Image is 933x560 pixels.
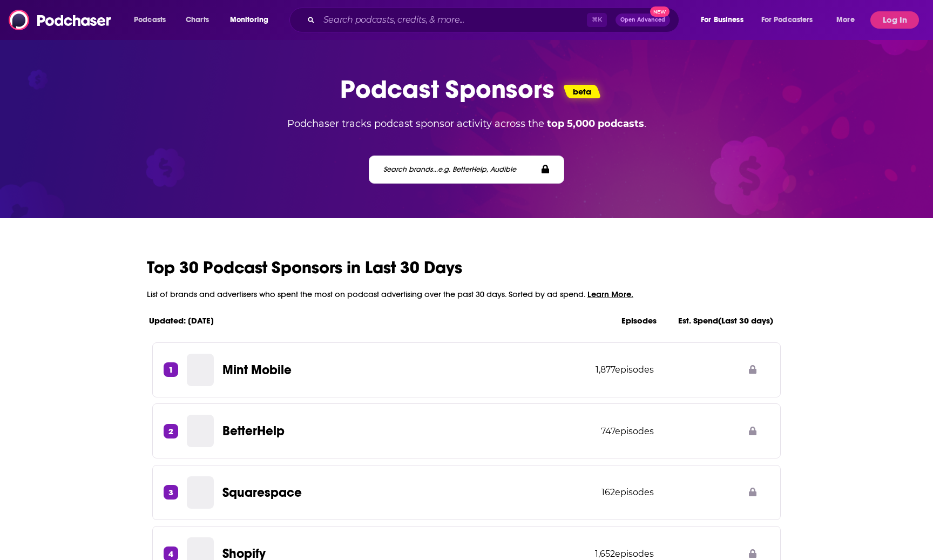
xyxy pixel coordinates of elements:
[168,487,173,497] p: 3
[149,462,784,521] button: 3Squarespace162episodes
[319,11,587,29] input: Search podcasts, credits, & more...
[222,362,292,378] p: Mint Mobile
[650,6,670,17] span: New
[222,484,302,501] p: Squarespace
[615,487,654,497] span: episodes
[149,400,784,459] button: 2BetterHelp747episodes
[147,257,786,278] h2: Top 30 Podcast Sponsors in Last 30 Days
[168,426,173,436] p: 2
[678,315,773,326] p: Est. Spend
[149,315,600,326] p: Updated: [DATE]
[134,12,166,28] span: Podcasts
[616,14,670,26] button: Open AdvancedNew
[587,289,633,299] span: Learn More.
[168,365,173,375] p: 1
[615,365,654,375] span: episodes
[601,487,654,497] p: 162
[601,426,654,436] p: 747
[754,11,829,29] button: open menu
[718,315,773,326] span: (Last 30 days)
[186,12,209,28] span: Charts
[270,118,664,130] p: Podchaser tracks podcast sponsor activity across the .
[693,11,757,29] button: open menu
[615,549,654,559] span: episodes
[596,365,654,375] p: 1,877
[126,11,180,29] button: open menu
[701,12,743,28] span: For Business
[222,11,282,29] button: open menu
[300,8,689,32] div: Search podcasts, credits, & more...
[168,549,173,559] p: 4
[836,12,855,28] span: More
[147,289,786,299] p: List of brands and advertisers who spent the most on podcast advertising over the past 30 days. S...
[383,165,516,174] label: Search brands...
[340,73,555,105] p: Podcast Sponsors
[620,17,665,23] span: Open Advanced
[179,11,215,29] a: Charts
[829,11,868,29] button: open menu
[547,118,644,130] b: top 5,000 podcasts
[587,13,607,27] span: ⌘ K
[222,423,285,439] p: BetterHelp
[9,10,112,30] img: Podchaser - Follow, Share and Rate Podcasts
[230,12,268,28] span: Monitoring
[621,315,657,326] p: Episodes
[615,426,654,436] span: episodes
[870,11,919,29] button: Log In
[573,86,591,97] p: beta
[595,549,654,559] p: 1,652
[761,12,813,28] span: For Podcasters
[149,339,784,398] button: 1Mint Mobile1,877episodes
[438,165,516,174] span: e.g. BetterHelp, Audible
